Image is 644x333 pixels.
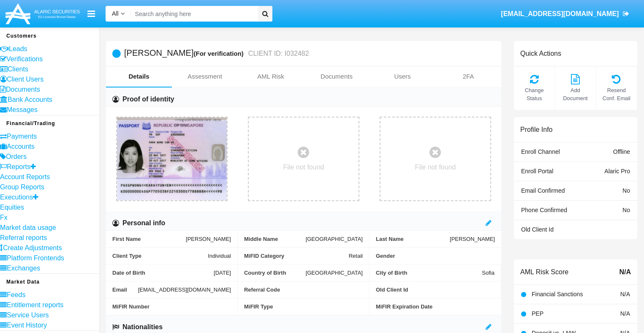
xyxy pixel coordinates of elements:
[244,287,363,293] span: Referral Code
[604,168,630,175] span: Alaric Pro
[244,303,363,310] span: MiFIR Type
[521,148,560,155] span: Enroll Channel
[518,86,550,102] span: Change Status
[9,45,27,52] span: Leads
[244,253,349,259] span: MiFID Category
[122,218,165,228] h6: Personal info
[244,236,306,242] span: Middle Name
[532,310,543,317] span: PEP
[521,226,554,233] span: Old Client Id
[520,126,552,134] h6: Profile Info
[501,10,619,17] span: [EMAIL_ADDRESS][DOMAIN_NAME]
[122,322,163,332] h6: Nationalities
[622,207,630,213] span: No
[497,2,633,26] a: [EMAIL_ADDRESS][DOMAIN_NAME]
[131,6,255,22] input: Search
[7,301,63,308] span: Entitlement reports
[521,187,565,194] span: Email Confirmed
[304,66,370,87] a: Documents
[521,207,567,213] span: Phone Confirmed
[619,267,631,277] span: N/A
[559,86,591,102] span: Add Document
[112,236,186,242] span: First Name
[7,143,35,150] span: Accounts
[4,1,81,26] img: Logo image
[520,49,561,57] h6: Quick Actions
[8,96,52,103] span: Bank Accounts
[124,49,309,58] h5: [PERSON_NAME]
[7,254,64,262] span: Platform Frontends
[7,133,37,140] span: Payments
[613,148,630,155] span: Offline
[376,287,495,293] span: Old Client Id
[620,291,630,298] span: N/A
[6,86,40,93] span: Documents
[122,95,174,104] h6: Proof of identity
[306,270,363,276] span: [GEOGRAPHIC_DATA]
[482,270,495,276] span: Sofia
[349,253,363,259] span: Retail
[238,66,304,87] a: AML Risk
[521,168,553,175] span: Enroll Portal
[6,153,27,160] span: Orders
[112,287,138,293] span: Email
[376,236,450,242] span: Last Name
[6,55,43,63] span: Verifications
[450,236,495,242] span: [PERSON_NAME]
[112,270,214,276] span: Date of Birth
[244,270,306,276] span: Country of Birth
[622,187,630,194] span: No
[306,236,363,242] span: [GEOGRAPHIC_DATA]
[208,253,231,259] span: Individual
[7,322,47,329] span: Event History
[3,244,62,251] span: Create Adjustments
[112,10,119,17] span: All
[112,303,231,310] span: MiFIR Number
[376,270,482,276] span: City of Birth
[601,86,633,102] span: Resend Conf. Email
[435,66,501,87] a: 2FA
[7,311,49,319] span: Service Users
[106,9,131,18] a: All
[620,310,630,317] span: N/A
[520,268,568,276] h6: AML Risk Score
[214,270,231,276] span: [DATE]
[112,253,208,259] span: Client Type
[7,76,43,83] span: Client Users
[172,66,238,87] a: Assessment
[8,66,28,73] span: Clients
[7,106,38,113] span: Messages
[246,50,309,57] small: CLIENT ID: I032482
[193,49,246,58] div: (For verification)
[106,66,172,87] a: Details
[532,291,583,298] span: Financial Sanctions
[370,66,435,87] a: Users
[186,236,231,242] span: [PERSON_NAME]
[138,287,231,293] span: [EMAIL_ADDRESS][DOMAIN_NAME]
[7,291,25,298] span: Feeds
[376,303,495,310] span: MiFIR Expiration Date
[376,253,495,259] span: Gender
[7,163,30,170] span: Reports
[7,265,40,272] span: Exchanges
